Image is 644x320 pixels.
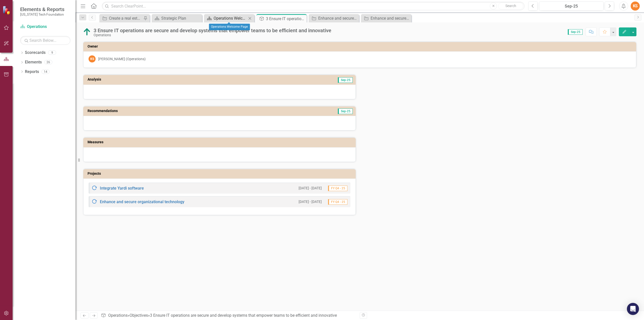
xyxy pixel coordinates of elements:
h3: Analysis [88,78,212,81]
a: Operations Welcome Page [205,15,247,21]
div: 3 Ensure IT operations are secure and develop systems that empower teams to be efficient and inno... [150,313,337,318]
small: [US_STATE] Tech Foundation [20,12,64,16]
a: Integrate Yardi software [100,186,144,191]
button: Search [498,3,523,10]
a: Enhance and secure organizational technology [362,15,410,21]
img: ClearPoint Strategy [3,6,11,14]
div: 3 Ensure IT operations are secure and develop systems that empower teams to be efficient and inno... [94,28,331,33]
div: Operations Welcome Page [209,24,250,30]
span: Search [505,4,516,8]
a: Operations [20,24,70,30]
a: Strategic Plan [153,15,201,21]
input: Search Below... [20,36,70,45]
div: KS [89,55,96,62]
h3: Owner [88,45,634,48]
h3: Measures [88,140,353,144]
small: [DATE] - [DATE] [299,199,322,204]
div: Enhance and secure organizational technology [371,15,410,21]
span: Elements & Reports [20,6,64,12]
a: Elements [25,59,42,65]
a: Operations [108,313,128,318]
input: Search ClearPoint... [102,2,525,11]
small: [DATE] - [DATE] [299,186,322,191]
div: 3 Ensure IT operations are secure and develop systems that empower teams to be efficient and inno... [266,16,305,22]
span: Sep-25 [338,77,353,83]
button: KS [631,2,640,11]
h3: Recommendations [88,109,264,113]
span: Sep-25 [568,29,583,35]
img: On target [83,28,91,36]
div: Strategic Plan [161,15,201,21]
a: Objectives [130,313,148,318]
button: Sep-25 [539,2,603,11]
a: Create a real estate document repository [101,15,142,21]
img: In Progress [91,199,97,205]
div: 14 [42,69,50,74]
div: Operations [94,33,331,37]
a: Enhance and secure organizational technology [100,199,184,204]
div: [PERSON_NAME] (Operations) [98,56,146,61]
a: Enhance and secure organizational technology [310,15,358,21]
div: Open Intercom Messenger [627,303,639,315]
span: Sep-25 [338,109,353,114]
div: 26 [44,60,52,64]
div: Create a real estate document repository [109,15,142,21]
div: Operations Welcome Page [214,15,247,21]
a: Scorecards [25,50,46,56]
div: Enhance and secure organizational technology [318,15,358,21]
h3: Projects [88,172,353,175]
div: Sep-25 [541,3,602,9]
img: In Progress [91,185,97,191]
div: » » [101,313,356,318]
div: 9 [48,51,56,55]
a: Reports [25,69,39,75]
span: FY Q4 - 25 [328,199,347,205]
span: FY Q4 - 25 [328,186,347,191]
